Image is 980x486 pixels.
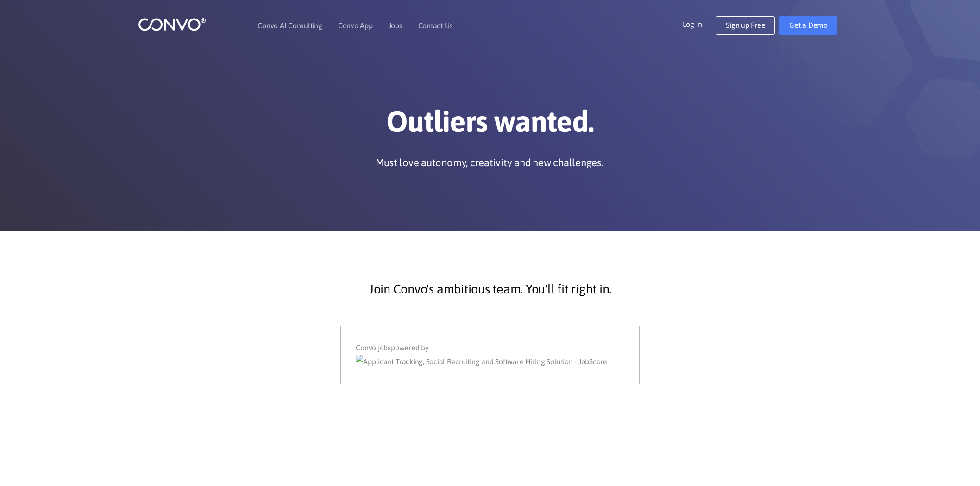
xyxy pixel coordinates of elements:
div: powered by [356,341,624,369]
a: Convo jobs [356,341,391,355]
a: Sign up Free [716,16,775,35]
p: Join Convo's ambitious team. You'll fit right in. [240,278,740,301]
p: Must love autonomy, creativity and new challenges. [376,156,603,169]
h1: Outliers wanted. [233,104,747,146]
a: Get a Demo [779,16,837,35]
img: Applicant Tracking, Social Recruiting and Software Hiring Solution - JobScore [356,355,607,369]
a: Log In [683,16,716,31]
a: Convo AI Consulting [258,22,322,29]
a: Jobs [389,22,402,29]
img: logo_1.png [138,17,206,31]
a: Contact Us [418,22,453,29]
a: Convo App [338,22,373,29]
